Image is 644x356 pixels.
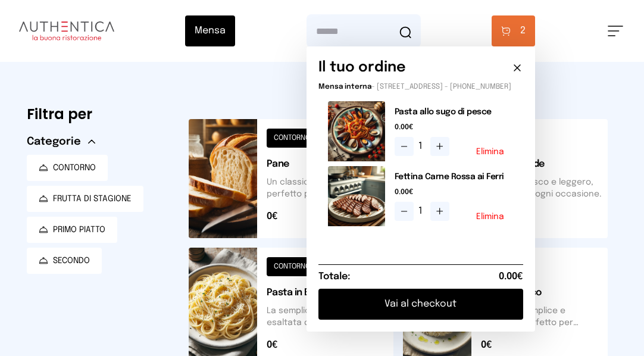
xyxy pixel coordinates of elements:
[520,24,526,38] span: 2
[328,101,385,161] img: media
[53,162,96,174] span: CONTORNO
[328,166,385,226] img: media
[185,15,235,46] button: Mensa
[395,171,514,183] h2: Fettina Carne Rossa ai Ferri
[27,133,81,150] span: Categorie
[27,248,102,274] button: SECONDO
[395,106,514,118] h2: Pasta allo sugo di pesce
[53,193,132,205] span: FRUTTA DI STAGIONE
[53,255,90,267] span: SECONDO
[395,123,514,132] span: 0.00€
[27,217,117,243] button: PRIMO PIATTO
[27,186,143,212] button: FRUTTA DI STAGIONE
[27,133,95,150] button: Categorie
[318,82,523,92] p: - [STREET_ADDRESS] - [PHONE_NUMBER]
[53,224,105,236] span: PRIMO PIATTO
[476,213,504,221] button: Elimina
[418,204,426,218] span: 1
[395,188,514,197] span: 0.00€
[318,270,350,284] h6: Totale:
[318,58,406,77] h6: Il tuo ordine
[318,83,371,90] span: Mensa interna
[27,155,108,181] button: CONTORNO
[27,105,170,124] h6: Filtra per
[476,148,504,156] button: Elimina
[492,15,535,46] button: 2
[318,289,523,320] button: Vai al checkout
[418,139,426,154] span: 1
[499,270,523,284] span: 0.00€
[19,21,114,40] img: logo.8f33a47.png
